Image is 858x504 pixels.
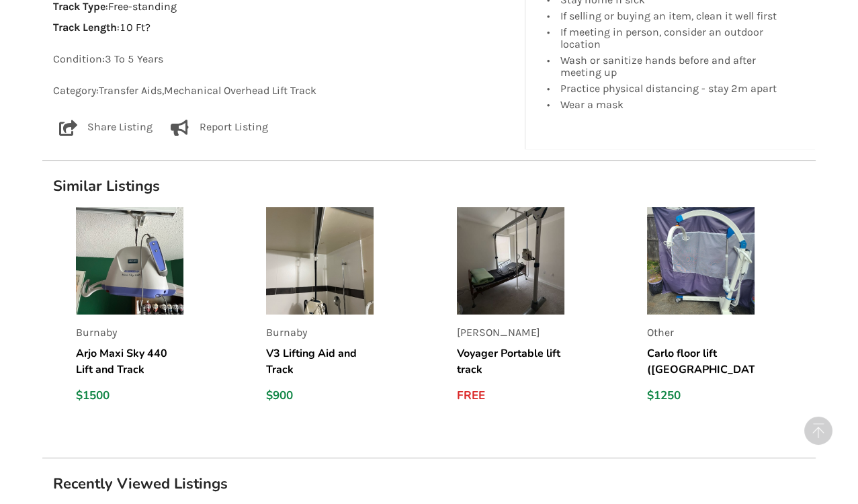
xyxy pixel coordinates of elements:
h5: Arjo Maxi Sky 440 Lift and Track [76,345,183,378]
a: listingOtherCarlo floor lift ([GEOGRAPHIC_DATA])$1250 [647,207,816,415]
p: Category: Transfer Aids , Mechanical Overhead Lift Track [53,83,515,99]
div: If meeting in person, consider an outdoor location [560,24,787,52]
p: : 10 Ft? [53,20,515,36]
div: $1500 [76,388,183,403]
div: Wash or sanitize hands before and after meeting up [560,52,787,80]
img: listing [647,207,755,314]
h1: Recently Viewed Listings [42,474,816,493]
h5: Voyager Portable lift track [457,345,564,378]
h5: V3 Lifting Aid and Track [266,345,374,378]
p: Report Listing [200,120,268,136]
div: If selling or buying an item, clean it well first [560,7,787,24]
div: $900 [266,388,374,403]
div: Practice physical distancing - stay 2m apart [560,80,787,96]
div: $1250 [647,388,755,403]
div: Wear a mask [560,96,787,110]
img: listing [457,207,564,314]
strong: Track Length [53,21,117,34]
h5: Carlo floor lift ([GEOGRAPHIC_DATA]) [647,345,755,378]
img: listing [76,207,183,314]
img: listing [266,207,374,314]
a: listingBurnabyArjo Maxi Sky 440 Lift and Track$1500 [76,207,245,415]
a: listing[PERSON_NAME]Voyager Portable lift trackFREE [457,207,626,415]
a: listingBurnabyV3 Lifting Aid and Track$900 [266,207,435,415]
p: Condition: 3 To 5 Years [53,52,515,67]
p: Burnaby [266,325,374,341]
p: Share Listing [87,120,153,136]
p: Burnaby [76,325,183,341]
p: [PERSON_NAME] [457,325,564,341]
div: FREE [457,388,564,403]
h1: Similar Listings [42,177,816,196]
p: Other [647,325,755,341]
